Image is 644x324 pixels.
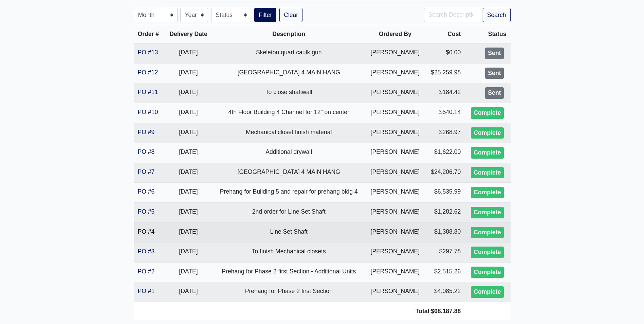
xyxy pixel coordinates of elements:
td: [DATE] [164,83,213,103]
td: $1,282.62 [425,202,465,222]
td: $6,535.99 [425,183,465,203]
td: [DATE] [164,262,213,282]
td: [DATE] [164,183,213,203]
a: PO #3 [138,248,155,255]
td: [DATE] [164,242,213,263]
td: $25,259.98 [425,63,465,83]
td: [PERSON_NAME] [365,183,425,203]
a: PO #10 [138,109,158,115]
th: Ordered By [365,25,425,43]
a: PO #11 [138,89,158,95]
td: [DATE] [164,282,213,302]
td: Additional drywall [213,143,365,163]
th: Order # [134,25,165,43]
td: [PERSON_NAME] [365,143,425,163]
button: Search [483,8,511,22]
a: PO #4 [138,228,155,235]
td: [PERSON_NAME] [365,262,425,282]
td: [PERSON_NAME] [365,43,425,63]
button: Filter [254,8,276,22]
td: $297.78 [425,242,465,263]
td: [DATE] [164,123,213,143]
div: Complete [471,107,503,119]
td: [PERSON_NAME] [365,63,425,83]
td: $268.97 [425,123,465,143]
td: 2nd order for Line Set Shaft [213,202,365,222]
a: PO #5 [138,208,155,215]
td: Mechanical closet finish material [213,123,365,143]
div: Complete [471,187,503,198]
td: [PERSON_NAME] [365,222,425,242]
div: Complete [471,127,503,139]
th: Cost [425,25,465,43]
td: [PERSON_NAME] [365,163,425,183]
td: $2,515.26 [425,262,465,282]
div: Complete [471,267,503,278]
a: PO #13 [138,49,158,56]
div: Complete [471,167,503,179]
td: $4,085.22 [425,282,465,302]
a: PO #7 [138,168,155,175]
a: PO #8 [138,148,155,155]
a: PO #2 [138,268,155,275]
td: [PERSON_NAME] [365,123,425,143]
td: [DATE] [164,103,213,123]
td: [DATE] [164,202,213,222]
td: [PERSON_NAME] [365,242,425,263]
td: [DATE] [164,43,213,63]
td: Total $68,187.88 [134,302,465,320]
a: PO #9 [138,129,155,136]
td: [DATE] [164,222,213,242]
td: [DATE] [164,163,213,183]
a: PO #6 [138,188,155,195]
th: Status [465,25,510,43]
div: Complete [471,286,503,298]
input: Search [424,8,483,22]
div: Sent [485,87,503,99]
td: Prehang for Phase 2 first Section [213,282,365,302]
td: Prehang for Building 5 and repair for prehang bldg 4 [213,183,365,203]
td: $24,206.70 [425,163,465,183]
td: $184.42 [425,83,465,103]
td: $1,622.00 [425,143,465,163]
a: PO #1 [138,288,155,294]
a: Clear [279,8,302,22]
td: [DATE] [164,63,213,83]
td: [PERSON_NAME] [365,103,425,123]
div: Complete [471,207,503,218]
td: To close shaftwall [213,83,365,103]
td: Prehang for Phase 2 first Section - Additional Units [213,262,365,282]
div: Complete [471,147,503,159]
td: $540.14 [425,103,465,123]
div: Complete [471,227,503,238]
div: Sent [485,48,503,59]
td: 4th Floor Building 4 Channel for 12" on center [213,103,365,123]
td: [DATE] [164,143,213,163]
div: Sent [485,68,503,79]
td: [PERSON_NAME] [365,282,425,302]
td: [GEOGRAPHIC_DATA] 4 MAIN HANG [213,163,365,183]
td: [PERSON_NAME] [365,202,425,222]
td: Line Set Shaft [213,222,365,242]
td: [PERSON_NAME] [365,83,425,103]
td: To finish Mechanical closets [213,242,365,263]
a: PO #12 [138,69,158,76]
td: $0.00 [425,43,465,63]
td: [GEOGRAPHIC_DATA] 4 MAIN HANG [213,63,365,83]
td: Skeleton quart caulk gun [213,43,365,63]
th: Delivery Date [164,25,213,43]
td: $1,388.80 [425,222,465,242]
th: Description [213,25,365,43]
div: Complete [471,247,503,258]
